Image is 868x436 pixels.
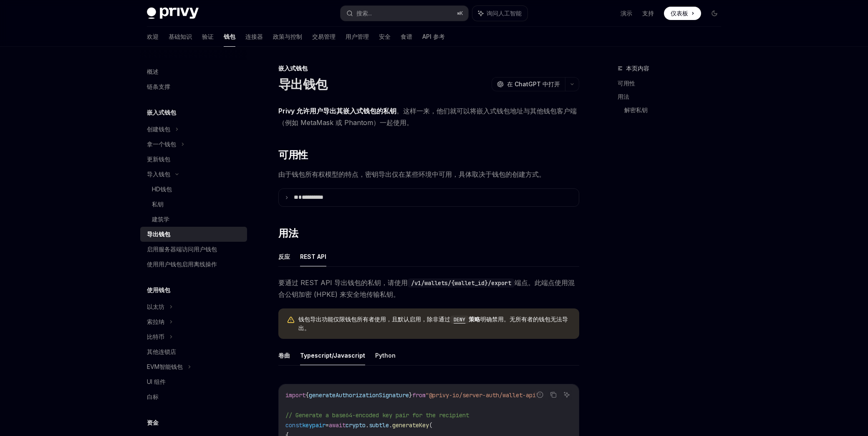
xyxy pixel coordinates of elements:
[346,27,369,47] a: 用户管理
[325,421,329,429] span: =
[147,333,164,340] font: 比特币
[346,33,369,40] font: 用户管理
[472,6,527,21] button: 询问人工智能
[140,227,247,242] a: 导出钱包
[140,79,247,94] a: 链条支撑
[147,33,159,40] font: 欢迎
[671,10,688,17] font: 仪表板
[278,278,408,287] font: 要通过 REST API 导出钱包的私钥，请使用
[147,393,159,400] font: 白标
[152,215,169,223] font: 建筑学
[409,391,412,399] span: }
[626,65,649,72] font: 本页内容
[375,346,396,365] button: Python
[140,374,247,389] a: UI 组件
[300,352,365,359] font: Typescript/Javascript
[618,80,635,87] font: 可用性
[140,64,247,79] a: 概述
[309,391,409,399] span: generateAuthorizationSignature
[450,316,469,324] code: DENY
[426,391,539,399] span: "@privy-io/server-auth/wallet-api"
[278,107,396,115] font: Privy 允许用户导出其嵌入式钱包的私钥
[152,185,172,193] font: HD钱包
[664,7,701,20] a: 仪表板
[278,170,545,178] font: 由于钱包所有权模型的特点，密钥导出仅在某些环境中可用，具体取决于钱包的创建方式。
[369,421,389,429] span: subtle
[492,77,565,91] button: 在 ChatGPT 中打开
[561,389,572,400] button: 询问人工智能
[341,6,468,21] button: 搜索...⌘K
[147,170,170,178] font: 导入钱包
[147,318,164,325] font: 索拉纳
[147,419,159,426] font: 资金
[642,10,654,17] font: 支持
[422,27,445,47] a: API 参考
[147,303,164,310] font: 以太坊
[224,33,235,40] font: 钱包
[642,9,654,18] a: 支持
[140,197,247,212] a: 私钥
[457,10,459,16] font: ⌘
[389,421,392,429] span: .
[147,83,170,90] font: 链条支撑
[147,109,176,116] font: 嵌入式钱包
[278,278,575,298] font: 端点。此端点使用混合公钥加密 (HPKE) 来安全地传输私钥。
[169,27,192,47] a: 基础知识
[708,7,721,20] button: 切换暗模式
[312,33,336,40] font: 交易管理
[245,27,263,47] a: 连接器
[548,389,559,400] button: 复制代码块中的内容
[285,421,302,429] span: const
[169,33,192,40] font: 基础知识
[412,391,426,399] span: from
[147,378,166,385] font: UI 组件
[305,391,309,399] span: {
[287,316,295,324] svg: 警告
[624,106,648,113] font: 解密私钥
[459,10,463,16] font: K
[147,125,170,133] font: 创建钱包
[329,421,346,429] span: await
[147,261,217,268] font: 使用用户钱包启用离线操作
[401,27,412,47] a: 食谱
[366,421,369,429] span: .
[202,33,214,40] font: 验证
[147,231,170,238] font: 导出钱包
[408,278,515,288] code: /v1/wallets/{wallet_id}/export
[469,316,480,323] font: 策略
[278,253,290,260] font: 反应
[618,93,629,100] font: 用法
[147,363,183,370] font: EVM智能钱包
[147,27,159,47] a: 欢迎
[298,316,568,331] font: 明确禁用。无所有者的钱包无法导出。
[273,27,302,47] a: 政策与控制
[147,286,170,293] font: 使用钱包
[450,316,480,323] a: DENY策略
[401,33,412,40] font: 食谱
[346,421,366,429] span: crypto
[147,8,199,19] img: 深色标志
[422,33,445,40] font: API 参考
[278,107,577,127] font: 。这样一来，他们就可以将嵌入式钱包地址与其他钱包客户端（例如 MetaMask 或 Phantom）一起使用。
[356,10,372,17] font: 搜索...
[618,77,728,90] a: 可用性
[147,68,159,75] font: 概述
[379,33,391,40] font: 安全
[278,227,298,239] font: 用法
[140,389,247,404] a: 白标
[278,346,290,365] button: 卷曲
[278,149,308,161] font: 可用性
[140,182,247,197] a: HD钱包
[379,27,391,47] a: 安全
[140,152,247,167] a: 更新钱包
[375,352,396,359] font: Python
[140,257,247,272] a: 使用用户钱包启用离线操作
[152,200,164,208] font: 私钥
[140,242,247,257] a: 启用服务器端访问用户钱包
[300,253,326,260] font: REST API
[624,103,728,117] a: 解密私钥
[278,65,308,72] font: 嵌入式钱包
[300,346,365,365] button: Typescript/Javascript
[278,77,327,92] font: 导出钱包
[302,421,325,429] span: keypair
